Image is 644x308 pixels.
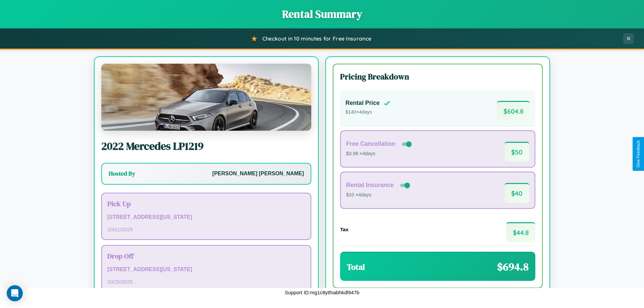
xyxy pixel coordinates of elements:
span: $ 44.8 [506,222,535,242]
p: Support ID: mg1c8ytfnabhkdl947b [285,288,360,297]
h3: Hosted By [109,170,135,178]
h3: Pick Up [107,199,305,208]
span: $ 604.8 [497,101,530,121]
p: [STREET_ADDRESS][US_STATE] [107,212,305,222]
h4: Tax [340,227,348,232]
h4: Rental Price [345,100,380,107]
h2: 2022 Mercedes LP1219 [101,139,311,153]
div: Open Intercom Messenger [7,285,23,301]
p: [STREET_ADDRESS][US_STATE] [107,265,305,274]
p: [PERSON_NAME] [PERSON_NAME] [212,169,304,179]
h3: Pricing Breakdown [340,71,535,82]
span: $ 40 [504,183,529,203]
h4: Free Cancellation [346,140,395,147]
h3: Total [347,261,365,272]
img: Mercedes LP1219 [101,64,311,131]
p: $ 140 × 4 days [345,108,390,117]
span: $ 50 [504,142,529,162]
p: 10 / 21 / 2025 [107,225,305,234]
span: $ 694.8 [497,259,529,274]
h1: Rental Summary [7,7,637,21]
p: $3.99 × 4 days [346,149,413,158]
p: 10 / 25 / 2025 [107,277,305,286]
span: Checkout in 10 minutes for Free Insurance [262,35,371,42]
h3: Drop Off [107,251,305,261]
h4: Rental Insurance [346,182,394,189]
div: Give Feedback [636,140,641,168]
p: $10 × 4 days [346,191,411,199]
